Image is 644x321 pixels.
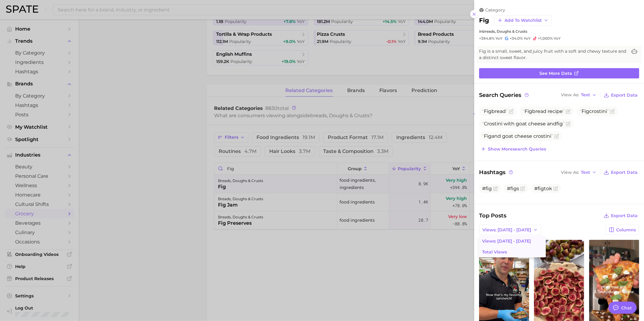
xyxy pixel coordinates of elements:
[482,121,565,127] span: Crostini with goat cheese and
[479,91,530,99] span: Search Queries
[484,108,491,114] span: Fig
[479,68,639,78] a: See more data
[479,29,639,34] div: in
[611,213,638,218] span: Export Data
[539,71,572,76] span: See more data
[525,108,532,114] span: Fig
[556,121,563,127] span: fig
[581,171,590,174] span: Text
[482,186,492,191] span: #fig
[479,36,495,41] span: +394.8%
[482,239,531,244] span: Views: [DATE] - [DATE]
[488,147,546,152] span: Show more search queries
[561,171,579,174] span: View As
[616,227,636,233] span: Columns
[505,18,542,23] span: Add to Watchlist
[479,17,489,24] h2: fig
[559,168,598,176] button: View AsText
[581,93,590,97] span: Text
[566,121,571,126] button: Flag as miscategorized or irrelevant
[479,48,627,61] span: Fig is a small, sweet, and juicy fruit with a soft and chewy texture and a distinct sweet flavor.
[479,236,546,257] ul: Views: [DATE] - [DATE]
[534,186,552,191] span: #figtok
[494,15,552,25] button: Add to Watchlist
[602,91,639,99] button: Export Data
[566,109,571,114] button: Flag as miscategorized or irrelevant
[482,227,531,233] span: Views: [DATE] - [DATE]
[602,168,639,177] button: Export Data
[561,93,579,97] span: View As
[509,109,514,114] button: Flag as miscategorized or irrelevant
[510,36,523,41] span: +34.0%
[610,109,615,114] button: Flag as miscategorized or irrelevant
[482,250,507,255] span: Total Views
[495,36,502,41] span: YoY
[482,133,553,139] span: and goat cheese crostini
[554,134,559,139] button: Flag as miscategorized or irrelevant
[482,108,508,114] span: bread
[479,211,506,220] span: Top Posts
[559,91,598,99] button: View AsText
[611,93,638,98] span: Export Data
[554,36,561,41] span: YoY
[482,29,527,34] span: breads, doughs & crusts
[484,133,491,139] span: Fig
[523,108,565,114] span: bread recipe
[605,225,639,235] button: Columns
[479,168,514,177] span: Hashtags
[493,186,498,191] button: Flag as miscategorized or irrelevant
[602,211,639,220] button: Export Data
[507,186,519,191] span: #figs
[520,186,525,191] button: Flag as miscategorized or irrelevant
[479,225,541,235] button: Views: [DATE] - [DATE]
[553,186,558,191] button: Flag as miscategorized or irrelevant
[582,108,589,114] span: Fig
[485,7,505,13] span: category
[524,36,531,41] span: YoY
[538,36,553,41] span: >1,000%
[611,170,638,175] span: Export Data
[479,145,548,153] button: Show moresearch queries
[580,108,609,114] span: crostini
